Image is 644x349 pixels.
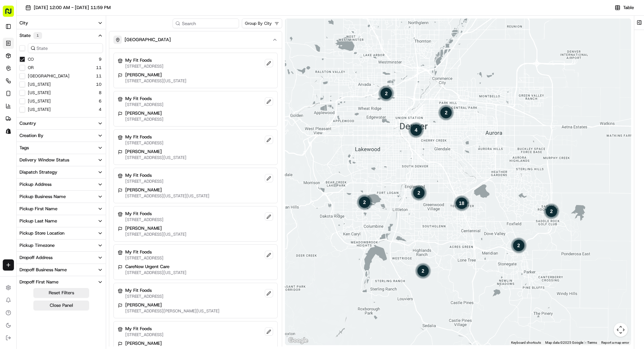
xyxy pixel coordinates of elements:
[287,336,310,345] a: Open this area in Google Maps (opens a new window)
[17,240,106,251] button: Pickup Timezone
[17,154,106,166] button: Delivery Window Status
[17,252,106,264] button: Dropoff Address
[125,72,186,78] p: [PERSON_NAME]
[66,101,112,108] span: API Documentation
[125,149,186,155] p: [PERSON_NAME]
[24,74,88,79] div: We're available if you need us!
[623,5,634,11] span: Table
[96,65,102,70] span: 11
[96,82,102,87] span: 10
[408,121,424,138] div: 2 routes. 0 pickups and 2 dropoffs.
[28,56,34,62] label: CO
[125,179,164,184] p: [STREET_ADDRESS]
[411,184,427,201] div: 2
[453,195,470,212] div: 18
[125,270,186,275] p: [STREET_ADDRESS][US_STATE]
[415,263,431,279] div: 1 route. 0 pickups and 1 dropoff.
[17,203,106,215] button: Pickup First Name
[28,107,51,112] label: [US_STATE]
[543,203,560,219] div: 1 route. 0 pickups and 1 dropoff.
[438,104,455,121] div: 2
[125,326,164,332] p: My Fit Foods
[99,107,102,112] span: 4
[96,73,102,79] span: 11
[19,218,57,224] div: Pickup Last Name
[17,117,106,129] button: Country
[28,65,34,70] label: OR
[125,287,164,294] p: My Fit Foods
[19,279,58,285] div: Dropoff First Name
[34,5,111,11] span: [DATE] 12:00 AM - [DATE] 11:59 PM
[33,301,89,310] button: Close Panel
[125,211,164,217] p: My Fit Foods
[19,20,28,26] div: City
[125,255,164,261] p: [STREET_ADDRESS]
[28,82,51,87] label: [US_STATE]
[7,67,19,79] img: 1736555255976-a54dd68f-1ca7-489b-9aae-adbdc363a1c4
[6,128,11,134] img: Shopify logo
[125,294,164,299] p: [STREET_ADDRESS]
[125,217,164,222] p: [STREET_ADDRESS]
[17,130,106,142] button: Creation By
[28,43,103,53] input: State
[17,179,106,190] button: Pickup Address
[19,242,55,249] div: Pickup Timezone
[99,90,102,96] span: 8
[17,17,106,29] button: City
[408,121,424,138] div: 4
[33,288,89,298] button: Reset Filters
[17,29,106,42] button: State1
[415,263,431,279] div: 2
[510,237,527,253] div: 2
[125,187,209,193] p: [PERSON_NAME]
[511,340,541,345] button: Keyboard shortcuts
[601,341,629,344] a: Report a map error
[125,193,209,199] p: [STREET_ADDRESS][US_STATE][US_STATE]
[125,116,164,122] p: [STREET_ADDRESS]
[125,110,164,116] p: [PERSON_NAME]
[125,232,186,237] p: [STREET_ADDRESS][US_STATE]
[99,98,102,104] span: 6
[28,73,70,79] label: [GEOGRAPHIC_DATA]
[510,237,527,253] div: 1 route. 0 pickups and 1 dropoff.
[22,3,114,13] button: [DATE] 12:00 AM - [DATE] 11:59 PM
[610,3,638,12] button: Table
[19,181,51,188] div: Pickup Address
[287,336,310,345] img: Google
[125,332,164,337] p: [STREET_ADDRESS]
[17,276,106,288] button: Dropoff First Name
[453,195,470,212] div: 9 routes. 18 pickups and 0 dropoffs.
[59,102,64,107] div: 💻
[19,32,42,39] div: State
[109,31,282,48] button: [GEOGRAPHIC_DATA]
[28,98,51,104] button: [US_STATE]
[17,264,106,276] button: Dropoff Business Name
[125,134,164,140] p: My Fit Foods
[17,227,106,239] button: Pickup Store Location
[19,194,66,200] div: Pickup Business Name
[19,132,43,139] div: Creation By
[49,118,84,123] a: Powered byPylon
[19,206,57,212] div: Pickup First Name
[378,85,395,101] div: 1 route. 0 pickups and 1 dropoff.
[125,155,186,160] p: [STREET_ADDRESS][US_STATE]
[356,194,373,210] div: 1 route. 0 pickups and 1 dropoff.
[7,28,127,39] p: Welcome 👋
[125,302,220,308] p: [PERSON_NAME]
[125,96,164,102] p: My Fit Foods
[438,104,455,121] div: 1 route. 0 pickups and 1 dropoff.
[125,37,171,43] p: [GEOGRAPHIC_DATA]
[7,102,13,107] div: 📗
[125,63,164,69] p: [STREET_ADDRESS]
[19,169,57,175] div: Dispatch Strategy
[19,120,36,127] div: Country
[125,78,186,84] p: [STREET_ADDRESS][US_STATE]
[19,255,53,261] div: Dropoff Address
[614,323,628,337] button: Map camera controls
[24,67,114,74] div: Start new chat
